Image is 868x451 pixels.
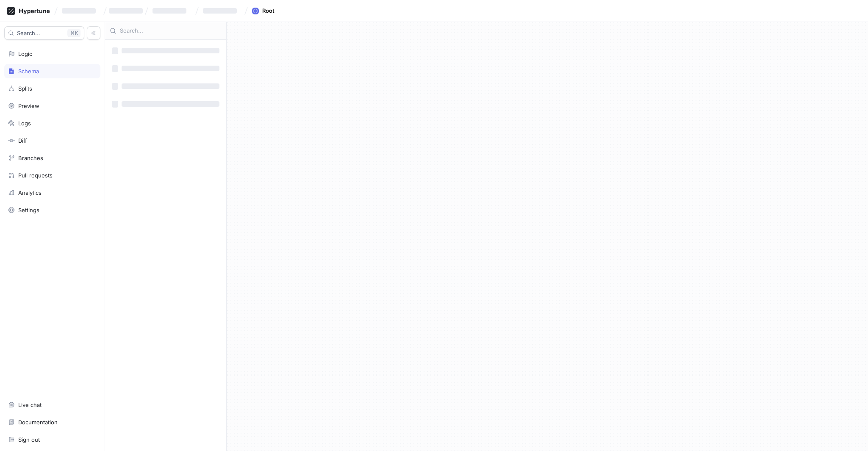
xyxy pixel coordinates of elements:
div: Splits [18,85,32,92]
div: Branches [18,155,43,161]
span: ‌ [112,65,118,72]
a: Documentation [4,415,100,429]
span: ‌ [109,8,143,14]
span: ‌ [112,83,118,90]
button: ‌ [200,4,244,18]
div: Schema [18,68,39,75]
span: ‌ [122,66,219,71]
input: Search... [120,27,222,35]
span: ‌ [153,8,186,14]
button: Search...K [4,26,84,40]
span: ‌ [122,83,219,89]
div: Analytics [18,189,42,196]
button: ‌ [58,4,103,18]
span: Search... [17,30,40,36]
span: ‌ [62,8,96,14]
span: ‌ [112,47,118,54]
div: Documentation [18,419,58,426]
span: ‌ [203,8,237,14]
div: Root [262,7,275,15]
div: Diff [18,137,27,144]
span: ‌ [112,101,118,108]
div: Settings [18,207,39,213]
div: Preview [18,102,39,109]
span: ‌ [122,48,219,53]
div: K [67,29,80,37]
div: Pull requests [18,172,53,179]
div: Live chat [18,401,42,408]
div: Logs [18,120,31,127]
div: Logic [18,50,32,57]
button: ‌ [149,4,193,18]
div: Sign out [18,436,40,443]
span: ‌ [122,101,219,107]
